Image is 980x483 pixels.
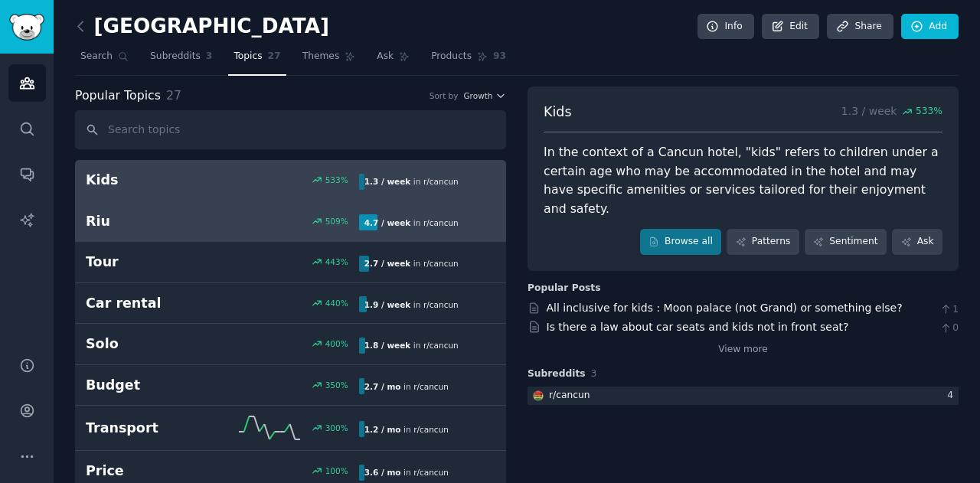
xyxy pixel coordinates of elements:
[430,90,459,101] div: Sort by
[9,14,44,41] img: GummySearch logo
[75,160,506,201] a: Kids533%1.3 / weekin r/cancun
[528,387,959,406] a: cancunr/cancun4
[359,338,464,354] div: in
[426,44,511,76] a: Products93
[86,294,222,313] h2: Car rental
[841,103,942,122] p: 1.3 / week
[892,229,942,255] a: Ask
[423,218,459,227] span: r/ cancun
[413,425,449,434] span: r/ cancun
[234,50,262,64] span: Topics
[302,50,340,64] span: Themes
[718,343,768,357] a: View more
[325,256,348,267] div: 443 %
[697,14,754,40] a: Info
[364,468,401,477] b: 3.6 / mo
[423,259,459,268] span: r/ cancun
[916,105,942,119] span: 533 %
[359,214,464,230] div: in
[762,14,819,40] a: Edit
[86,462,222,481] h2: Price
[947,389,959,403] div: 4
[75,44,134,76] a: Search
[640,229,722,255] a: Browse all
[423,341,459,350] span: r/ cancun
[325,465,348,476] div: 100 %
[359,378,454,394] div: in
[325,175,348,185] div: 533 %
[86,171,222,190] h2: Kids
[364,300,411,309] b: 1.9 / week
[145,44,217,76] a: Subreddits3
[544,103,572,122] span: Kids
[371,44,415,76] a: Ask
[533,390,544,401] img: cancun
[75,15,329,39] h2: [GEOGRAPHIC_DATA]
[359,421,454,437] div: in
[325,216,348,227] div: 509 %
[463,90,492,101] span: Growth
[413,468,449,477] span: r/ cancun
[364,259,411,268] b: 2.7 / week
[493,50,506,64] span: 93
[359,296,464,312] div: in
[86,376,222,395] h2: Budget
[228,44,286,76] a: Topics27
[364,341,411,350] b: 1.8 / week
[805,229,887,255] a: Sentiment
[528,367,586,381] span: Subreddits
[75,283,506,325] a: Car rental440%1.9 / weekin r/cancun
[423,177,459,186] span: r/ cancun
[364,382,401,391] b: 2.7 / mo
[297,44,361,76] a: Themes
[75,324,506,365] a: Solo400%1.8 / weekin r/cancun
[325,380,348,390] div: 350 %
[727,229,799,255] a: Patterns
[549,389,590,403] div: r/ cancun
[547,302,903,314] a: All inclusive for kids : Moon palace (not Grand) or something else?
[364,218,411,227] b: 4.7 / week
[364,425,401,434] b: 1.2 / mo
[75,242,506,283] a: Tour443%2.7 / weekin r/cancun
[75,201,506,243] a: Riu509%4.7 / weekin r/cancun
[547,321,849,333] a: Is there a law about car seats and kids not in front seat?
[86,419,222,438] h2: Transport
[364,177,411,186] b: 1.3 / week
[827,14,893,40] a: Share
[80,50,113,64] span: Search
[325,338,348,349] div: 400 %
[463,90,506,101] button: Growth
[359,465,454,481] div: in
[528,282,601,295] div: Popular Posts
[359,174,464,190] div: in
[150,50,201,64] span: Subreddits
[377,50,394,64] span: Ask
[75,86,161,106] span: Popular Topics
[86,335,222,354] h2: Solo
[166,88,181,103] span: 27
[75,365,506,406] a: Budget350%2.7 / moin r/cancun
[75,110,506,149] input: Search topics
[359,256,464,272] div: in
[75,406,506,451] a: Transport300%1.2 / moin r/cancun
[939,303,959,317] span: 1
[431,50,472,64] span: Products
[325,423,348,433] div: 300 %
[591,368,597,379] span: 3
[86,253,222,272] h2: Tour
[423,300,459,309] span: r/ cancun
[413,382,449,391] span: r/ cancun
[86,212,222,231] h2: Riu
[268,50,281,64] span: 27
[544,143,942,218] div: In the context of a Cancun hotel, "kids" refers to children under a certain age who may be accomm...
[939,321,959,335] span: 0
[325,298,348,308] div: 440 %
[901,14,959,40] a: Add
[206,50,213,64] span: 3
